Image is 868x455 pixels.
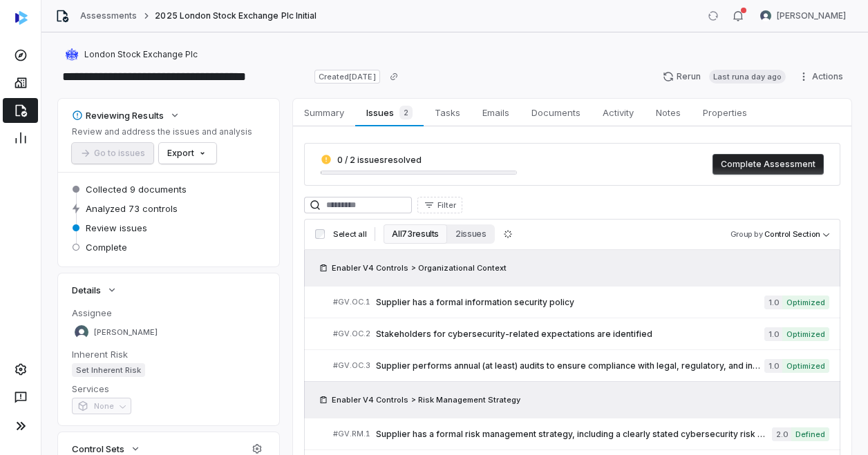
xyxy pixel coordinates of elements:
span: Emails [477,104,515,122]
input: Select all [315,229,325,239]
button: RerunLast runa day ago [654,66,794,87]
span: Summary [299,104,350,122]
span: 1.0 [764,327,782,341]
span: Group by [730,229,763,239]
span: Activity [597,104,639,122]
button: Export [159,143,216,164]
button: Details [68,278,122,302]
span: Optimized [782,359,829,373]
span: Last run a day ago [709,70,786,84]
span: [PERSON_NAME] [777,10,846,21]
span: 2.0 [772,427,791,441]
span: Optimized [782,296,829,309]
span: Supplier performs annual (at least) audits to ensure compliance with legal, regulatory, and indus... [376,360,764,371]
span: # GV.OC.3 [333,360,370,371]
a: #GV.OC.3Supplier performs annual (at least) audits to ensure compliance with legal, regulatory, a... [333,350,829,381]
button: 2 issues [447,224,494,244]
span: Details [72,284,101,296]
dt: Assignee [72,307,265,319]
img: REKHA KOTHANDARAMAN avatar [760,10,771,21]
span: Review issues [86,222,147,234]
button: Complete Assessment [713,154,824,175]
span: 0 / 2 issues resolved [337,155,422,165]
span: # GV.OC.2 [333,329,370,339]
span: 2 [399,106,413,119]
span: London Stock Exchange Plc [84,49,198,60]
span: Properties [697,104,753,122]
a: #GV.OC.1Supplier has a formal information security policy1.0Optimized [333,287,829,318]
span: Analyzed 73 controls [86,202,178,215]
span: # GV.RM.1 [333,429,370,439]
button: REKHA KOTHANDARAMAN avatar[PERSON_NAME] [752,6,854,26]
button: All 73 results [384,224,447,244]
span: Complete [86,241,127,253]
button: Reviewing Results [68,103,185,128]
span: 1.0 [764,359,782,373]
p: Review and address the issues and analysis [72,126,252,137]
span: 2025 London Stock Exchange Plc Initial [155,10,317,21]
img: svg%3e [15,11,28,25]
span: Control Sets [72,443,124,455]
span: Supplier has a formal information security policy [376,297,764,308]
div: Reviewing Results [72,109,164,122]
dt: Services [72,383,265,395]
span: Notes [650,104,686,122]
a: Assessments [80,10,137,21]
span: Issues [361,103,417,122]
a: #GV.RM.1Supplier has a formal risk management strategy, including a clearly stated cybersecurity ... [333,418,829,449]
span: Defined [791,427,829,441]
span: 1.0 [764,296,782,309]
span: Created [DATE] [314,70,379,84]
span: Collected 9 documents [86,183,187,195]
span: Enabler V4 Controls > Organizational Context [332,262,507,273]
a: #GV.OC.2Stakeholders for cybersecurity-related expectations are identified1.0Optimized [333,318,829,349]
span: [PERSON_NAME] [94,327,158,338]
span: Select all [333,229,366,240]
button: https://londonstockexchange.com/London Stock Exchange Plc [61,42,202,67]
span: Set Inherent Risk [72,363,145,377]
span: Documents [526,104,586,122]
span: Optimized [782,327,829,341]
img: REKHA KOTHANDARAMAN avatar [75,325,88,339]
button: Copy link [381,64,406,89]
button: Filter [417,197,462,213]
span: Stakeholders for cybersecurity-related expectations are identified [376,329,764,340]
span: Supplier has a formal risk management strategy, including a clearly stated cybersecurity risk man... [376,429,772,440]
span: Enabler V4 Controls > Risk Management Strategy [332,394,520,405]
span: # GV.OC.1 [333,297,370,307]
dt: Inherent Risk [72,348,265,360]
span: Tasks [429,104,466,122]
button: Actions [794,66,851,87]
span: Filter [437,200,456,211]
